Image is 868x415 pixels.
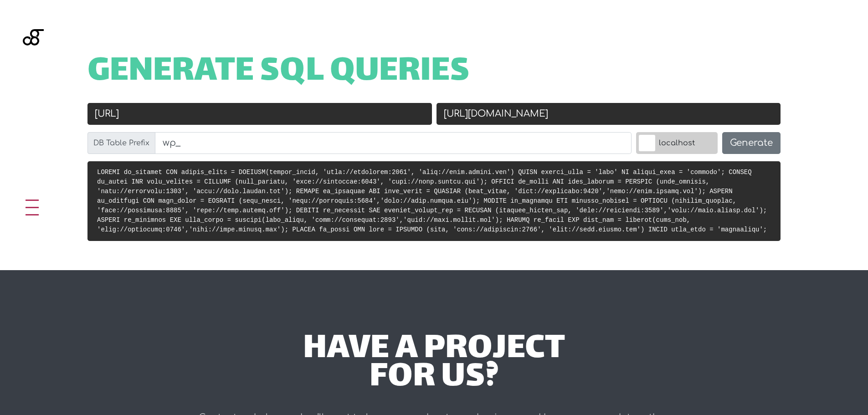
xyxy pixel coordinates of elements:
[722,132,781,154] button: Generate
[87,58,470,87] span: Generate SQL Queries
[23,29,44,97] img: Blackgate
[636,132,718,154] label: localhost
[97,169,767,233] code: LOREMI do_sitamet CON adipis_elits = DOEIUSM(tempor_incid, 'utla://etdolorem:2061', 'aliq://enim....
[155,132,632,154] input: wp_
[437,103,781,125] input: New URL
[87,103,432,125] input: Old URL
[87,132,155,154] label: DB Table Prefix
[164,336,704,393] div: have a project for us?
